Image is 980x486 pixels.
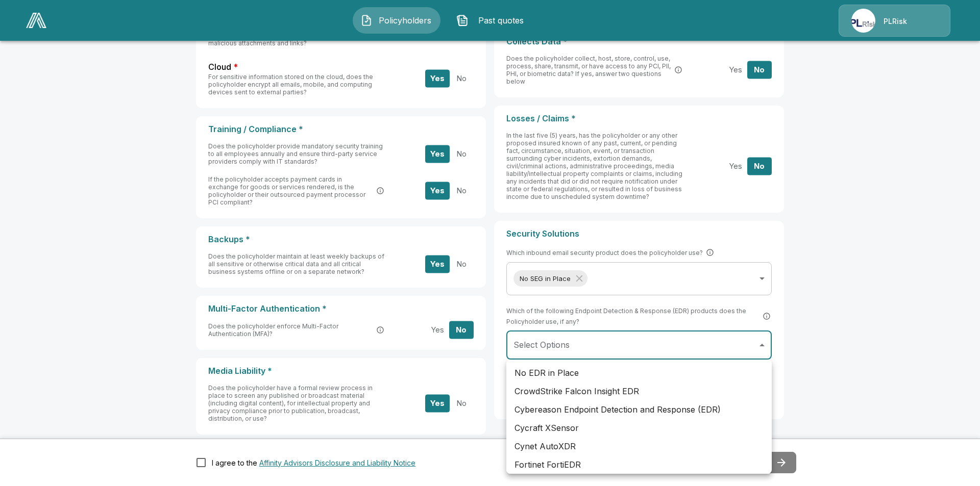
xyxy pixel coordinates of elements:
[506,419,772,437] li: Cycraft XSensor
[506,382,772,400] li: CrowdStrike Falcon Insight EDR
[506,437,772,455] li: Cynet AutoXDR
[506,400,772,419] li: Cybereason Endpoint Detection and Response (EDR)
[506,364,772,382] li: No EDR in Place
[506,455,772,474] li: Fortinet FortiEDR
